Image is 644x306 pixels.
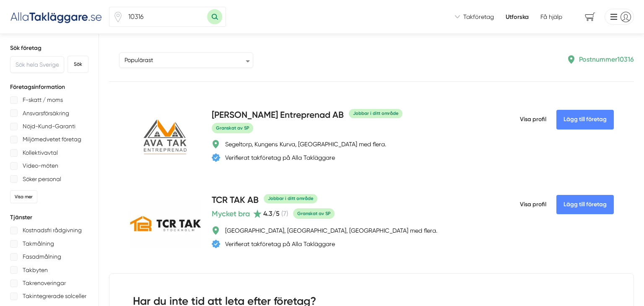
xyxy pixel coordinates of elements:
: Lägg till företag [556,195,614,214]
p: Ansvarsförsäkring [23,108,69,119]
h4: [PERSON_NAME] Entreprenad AB [212,109,344,122]
h5: Sök företag [10,44,88,52]
: Lägg till företag [556,110,614,129]
img: AVA Tak Entreprenad AB [129,117,202,158]
p: F-skatt / moms [23,95,63,105]
span: Granskat av SP [212,123,253,133]
span: Takföretag [463,13,494,21]
input: Skriv ditt postnummer [123,7,207,26]
h5: Företagsinformation [10,83,88,91]
div: Verifierat takföretag på Alla Takläggare [225,240,335,248]
span: ( 7 ) [281,210,288,218]
span: Få hjälp [540,13,562,21]
p: Takrenoveringar [23,278,66,288]
span: Granskat av SP [293,208,335,219]
p: Fasadmålning [23,252,61,262]
button: Sök [68,56,88,73]
p: Takintegrerade solceller [23,291,86,301]
svg: Pin / Karta [113,12,123,22]
p: Miljömedvetet företag [23,134,81,145]
p: Postnummer 10316 [579,54,634,65]
button: Sök med postnummer [207,9,222,24]
span: Visa profil [520,109,546,130]
div: Verifierat takföretag på Alla Takläggare [225,153,335,162]
p: Kollektivavtal [23,148,58,158]
h4: TCR TAK AB [212,194,259,207]
p: Takmålning [23,239,54,249]
a: Utforska [506,13,529,21]
p: Söker personal [23,174,61,184]
div: Visa mer [10,190,37,203]
h5: Tjänster [10,213,88,222]
span: 4.3 /5 [263,210,280,218]
p: Kostnadsfri rådgivning [23,225,82,236]
p: Video-möten [23,161,58,171]
span: navigation-cart [579,10,601,24]
p: Nöjd-Kund-Garanti [23,121,75,132]
div: [GEOGRAPHIC_DATA], [GEOGRAPHIC_DATA], [GEOGRAPHIC_DATA] med flera. [225,226,437,235]
div: Jobbar i ditt område [264,194,317,203]
input: Sök hela Sveriges företag här... [10,56,64,73]
span: Klicka för att använda din position. [113,12,123,22]
img: Alla Takläggare [10,10,102,23]
img: TCR TAK AB [129,200,202,248]
div: Jobbar i ditt område [349,109,402,118]
span: Mycket bra [212,208,250,220]
span: Visa profil [520,194,546,215]
p: Takbyten [23,265,48,275]
div: Segeltorp, Kungens Kurva, [GEOGRAPHIC_DATA] med flera. [225,140,386,148]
